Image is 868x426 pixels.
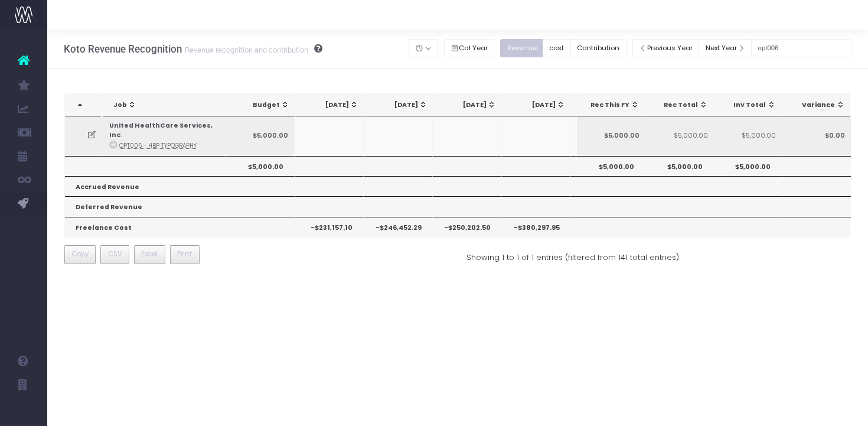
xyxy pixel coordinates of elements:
div: [DATE] [376,100,428,110]
th: : activate to sort column descending [65,94,101,116]
div: Showing 1 to 1 of 1 entries (filtered from 141 total entries) [466,245,679,264]
div: Rec Total [656,100,708,110]
button: cost [543,39,571,57]
div: Job [113,100,222,110]
button: Cal Year [444,39,495,57]
span: Excel [141,249,158,259]
span: Copy [71,249,89,259]
button: Contribution [570,39,626,57]
button: Revenue [500,39,543,57]
td: $5,000.00 [713,116,782,155]
div: Variance [792,100,844,110]
div: Rec This FY [588,100,639,110]
div: Inv Total [724,100,776,110]
div: Small button group [500,36,632,60]
span: CSV [108,249,122,259]
span: Print [177,249,192,259]
h3: Koto Revenue Recognition [64,43,322,55]
div: [DATE] [445,100,497,110]
th: -$329,156.62 [571,217,640,237]
th: Rec This FY: activate to sort column ascending [577,94,646,116]
input: Search... [751,39,851,57]
th: Budget: activate to sort column ascending [227,94,296,116]
th: Inv Total: activate to sort column ascending [713,94,782,116]
button: Copy [64,245,96,264]
th: Apr 24: activate to sort column ascending [296,94,365,116]
th: $5,000.00 [576,156,645,176]
button: Excel [134,245,165,264]
th: -$250,202.50 [433,217,502,237]
th: Variance: activate to sort column ascending [782,94,851,116]
th: Job: activate to sort column ascending [103,94,229,116]
abbr: OPT006 - HBP Typography [119,142,197,149]
th: -$380,297.95 [502,217,571,237]
th: Freelance Cost [65,217,295,237]
th: -$246,452.29 [364,217,433,237]
strong: United HealthCare Services, Inc [109,121,213,139]
td: $5,000.00 [226,116,295,155]
button: CSV [100,245,129,264]
th: Aug 24: activate to sort column ascending [572,94,641,116]
div: Budget [237,100,289,110]
div: [DATE] [513,100,565,110]
button: Next Year [699,39,752,57]
th: $5,000.00 [226,156,295,176]
button: Previous Year [632,39,700,57]
th: $5,000.00 [713,156,782,176]
small: Revenue recognition and contribution [182,43,308,55]
div: [DATE] [306,100,358,110]
div: Small button group [444,36,501,60]
td: $5,000.00 [645,116,714,155]
td: $0.00 [782,116,851,155]
th: $5,000.00 [645,156,714,176]
th: -$231,157.10 [295,217,364,237]
th: Deferred Revenue [65,196,295,216]
td: $5,000.00 [576,116,645,155]
th: May 24: activate to sort column ascending [365,94,434,116]
th: Jun 24: activate to sort column ascending [434,94,503,116]
td: : [103,116,226,155]
img: images/default_profile_image.png [15,402,32,420]
th: Accrued Revenue [65,176,295,196]
th: Jul 24: activate to sort column ascending [502,94,572,116]
th: Rec Total: activate to sort column ascending [645,94,714,116]
button: Print [170,245,200,264]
